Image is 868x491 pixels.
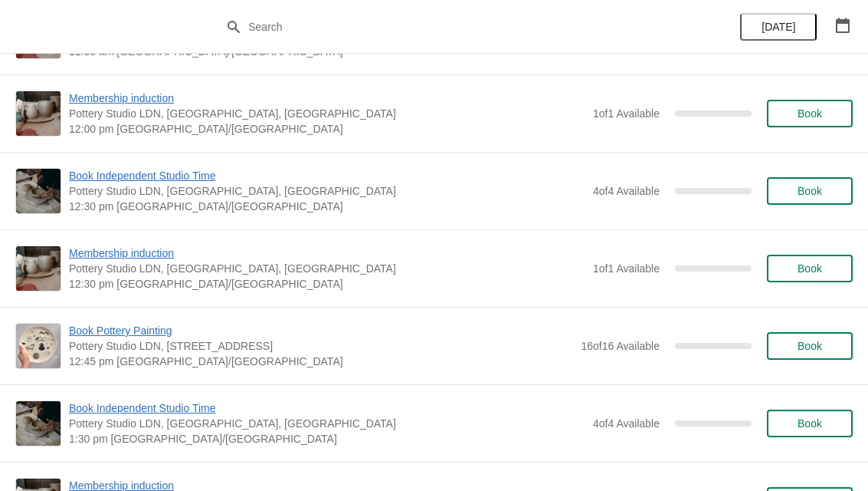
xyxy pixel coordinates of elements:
[247,13,651,41] input: Search
[593,185,660,197] span: 4 of 4 Available
[767,255,853,282] button: Book
[69,400,585,416] span: Book Independent Studio Time
[69,276,585,292] span: 12:30 pm [GEOGRAPHIC_DATA]/[GEOGRAPHIC_DATA]
[767,410,853,437] button: Book
[798,417,822,430] span: Book
[767,177,853,205] button: Book
[16,324,61,368] img: Book Pottery Painting | Pottery Studio LDN, Unit 1.3, Building A4, 10 Monro Way, London, SE10 0EJ...
[69,168,585,183] span: Book Independent Studio Time
[69,199,585,214] span: 12:30 pm [GEOGRAPHIC_DATA]/[GEOGRAPHIC_DATA]
[740,13,817,41] button: [DATE]
[69,338,573,354] span: Pottery Studio LDN, [STREET_ADDRESS]
[798,262,822,275] span: Book
[798,340,822,352] span: Book
[69,354,573,369] span: 12:45 pm [GEOGRAPHIC_DATA]/[GEOGRAPHIC_DATA]
[69,106,585,121] span: Pottery Studio LDN, [GEOGRAPHIC_DATA], [GEOGRAPHIC_DATA]
[16,246,61,291] img: Membership induction | Pottery Studio LDN, Monro Way, London, UK | 12:30 pm Europe/London
[16,401,61,445] img: Book Independent Studio Time | Pottery Studio LDN, London, UK | 1:30 pm Europe/London
[69,91,585,106] span: Membership induction
[767,332,853,360] button: Book
[767,100,853,127] button: Book
[69,183,585,199] span: Pottery Studio LDN, [GEOGRAPHIC_DATA], [GEOGRAPHIC_DATA]
[69,121,585,137] span: 12:00 pm [GEOGRAPHIC_DATA]/[GEOGRAPHIC_DATA]
[69,245,585,261] span: Membership induction
[593,417,660,430] span: 4 of 4 Available
[16,169,61,213] img: Book Independent Studio Time | Pottery Studio LDN, London, UK | 12:30 pm Europe/London
[593,107,660,120] span: 1 of 1 Available
[69,323,573,338] span: Book Pottery Painting
[69,431,585,447] span: 1:30 pm [GEOGRAPHIC_DATA]/[GEOGRAPHIC_DATA]
[798,185,822,197] span: Book
[593,262,660,275] span: 1 of 1 Available
[762,21,795,33] span: [DATE]
[798,107,822,120] span: Book
[69,416,585,431] span: Pottery Studio LDN, [GEOGRAPHIC_DATA], [GEOGRAPHIC_DATA]
[16,91,61,136] img: Membership induction | Pottery Studio LDN, Monro Way, London, UK | 12:00 pm Europe/London
[69,261,585,276] span: Pottery Studio LDN, [GEOGRAPHIC_DATA], [GEOGRAPHIC_DATA]
[581,340,660,352] span: 16 of 16 Available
